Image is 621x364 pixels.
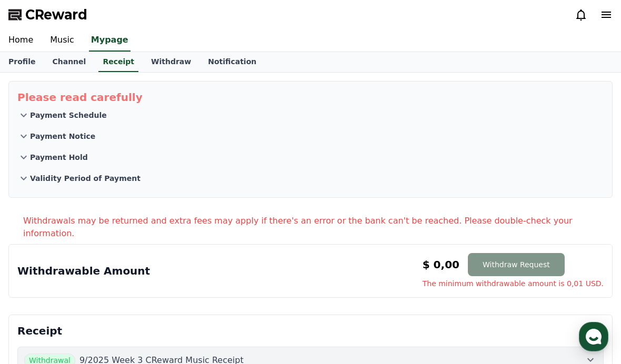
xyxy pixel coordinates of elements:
button: Validity Period of Payment [17,168,604,189]
p: Please read carefully [17,90,604,105]
p: Payment Hold [30,152,88,163]
span: The minimum withdrawable amount is 0,01 USD. [423,278,604,289]
button: Withdraw Request [468,253,565,276]
a: Mypage [89,29,131,52]
p: $ 0,00 [423,257,459,272]
p: Validity Period of Payment [30,173,141,184]
a: Home [3,277,69,303]
button: Payment Notice [17,126,604,147]
span: Messages [87,293,118,301]
p: Payment Notice [30,131,95,141]
span: Settings [156,292,182,301]
a: Settings [136,277,202,303]
button: Payment Schedule [17,105,604,126]
a: Receipt [98,52,138,72]
p: Payment Schedule [30,110,107,120]
span: CReward [25,6,87,23]
p: Withdrawable Amount [17,264,150,278]
a: Withdraw [143,52,199,72]
p: Receipt [17,323,604,338]
p: Withdrawals may be returned and extra fees may apply if there's an error or the bank can't be rea... [23,215,613,240]
span: Home [27,292,45,301]
a: Messages [69,277,136,303]
a: Channel [44,52,94,72]
a: Music [42,29,83,52]
a: CReward [8,6,87,23]
button: Payment Hold [17,147,604,168]
a: Notification [199,52,265,72]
